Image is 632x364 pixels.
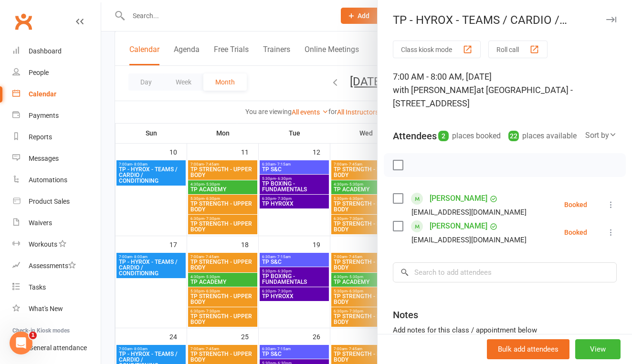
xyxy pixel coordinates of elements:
a: General attendance kiosk mode [12,337,101,359]
a: Workouts [12,234,101,255]
div: Calendar [29,90,56,98]
div: TP - HYROX - TEAMS / CARDIO / CONDITIONING [378,13,632,27]
div: Workouts [29,240,57,248]
a: Assessments [12,255,101,277]
div: People [29,69,49,76]
iframe: Intercom live chat [10,332,32,354]
div: places booked [438,129,501,143]
div: Assessments [29,262,76,270]
a: Messages [12,148,101,169]
div: Tasks [29,283,46,291]
a: What's New [12,298,101,320]
div: 22 [508,131,519,141]
a: People [12,62,101,83]
div: Booked [564,229,587,236]
a: Product Sales [12,191,101,212]
div: Booked [564,201,587,208]
button: Bulk add attendees [487,339,569,359]
button: Roll call [488,41,548,58]
div: Waivers [29,219,52,227]
div: Attendees [393,129,437,143]
button: View [575,339,621,359]
span: 1 [29,332,37,339]
div: Reports [29,133,52,141]
a: Calendar [12,83,101,105]
div: Product Sales [29,198,70,205]
div: places available [508,129,577,143]
div: 7:00 AM - 8:00 AM, [DATE] [393,70,617,110]
div: What's New [29,305,63,312]
div: [EMAIL_ADDRESS][DOMAIN_NAME] [411,234,527,246]
a: Clubworx [11,10,35,33]
a: Tasks [12,277,101,298]
span: at [GEOGRAPHIC_DATA] - [STREET_ADDRESS] [393,85,573,108]
a: [PERSON_NAME] [430,191,487,206]
div: Payments [29,112,59,119]
a: Dashboard [12,41,101,62]
span: with [PERSON_NAME] [393,85,476,95]
a: Waivers [12,212,101,234]
div: Messages [29,155,59,162]
div: Add notes for this class / appointment below [393,324,617,336]
div: Sort by [585,129,617,142]
div: Dashboard [29,47,62,55]
div: Notes [393,308,418,322]
button: Class kiosk mode [393,41,481,58]
input: Search to add attendees [393,262,617,282]
div: 2 [438,131,449,141]
div: General attendance [29,344,87,352]
a: Reports [12,126,101,148]
a: Automations [12,169,101,191]
a: Payments [12,105,101,126]
div: [EMAIL_ADDRESS][DOMAIN_NAME] [411,206,527,218]
div: Automations [29,176,67,184]
a: [PERSON_NAME] [430,218,487,234]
